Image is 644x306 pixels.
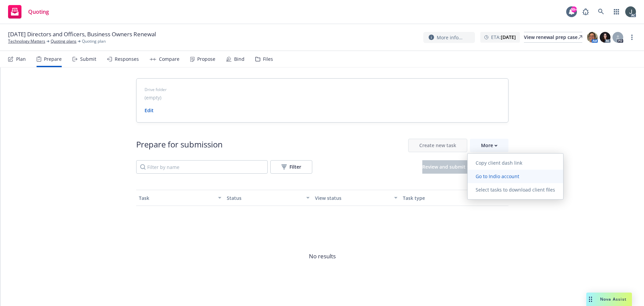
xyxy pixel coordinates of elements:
[8,38,45,44] a: Technology Matters
[82,38,106,44] span: Quoting plan
[28,9,49,14] span: Quoting
[586,293,595,306] div: Drag to move
[80,56,96,62] div: Submit
[159,56,179,62] div: Compare
[625,6,636,17] img: photo
[136,160,268,174] input: Filter by name
[423,32,475,43] button: More info...
[51,38,76,44] a: Quoting plans
[8,30,156,38] span: [DATE] Directors and Officers, Business Owners Renewal
[115,56,139,62] div: Responses
[224,190,312,206] button: Status
[145,87,500,93] span: Drive folder
[403,194,478,202] div: Task type
[600,32,610,43] img: photo
[628,33,636,41] a: more
[468,160,530,166] span: Copy client dash link
[422,160,508,174] button: Review and submit tasks to the client
[468,173,527,179] span: Go to Indio account
[263,56,273,62] div: Files
[579,5,592,18] a: Report a Bug
[197,56,215,62] div: Propose
[408,139,467,152] button: Create new task
[145,107,154,114] a: Edit
[312,190,400,206] button: View status
[281,161,301,173] div: Filter
[234,56,245,62] div: Bind
[571,6,577,12] div: 99+
[5,2,52,21] a: Quoting
[437,34,463,41] span: More info...
[16,56,26,62] div: Plan
[600,296,627,302] span: Nova Assist
[587,32,598,43] img: photo
[44,56,62,62] div: Prepare
[524,32,582,43] a: View renewal prep case
[419,142,456,148] span: Create new task
[270,160,312,174] button: Filter
[422,164,508,170] span: Review and submit tasks to the client
[586,293,632,306] button: Nova Assist
[136,190,224,206] button: Task
[145,94,161,101] span: (empty)
[481,139,497,152] div: More
[594,5,608,18] a: Search
[501,34,516,40] strong: [DATE]
[227,194,302,202] div: Status
[139,194,214,202] div: Task
[136,139,223,152] div: Prepare for submission
[491,34,516,41] span: ETA :
[400,190,488,206] button: Task type
[468,186,563,193] span: Select tasks to download client files
[315,194,390,202] div: View status
[470,139,508,152] button: More
[610,5,623,18] a: Switch app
